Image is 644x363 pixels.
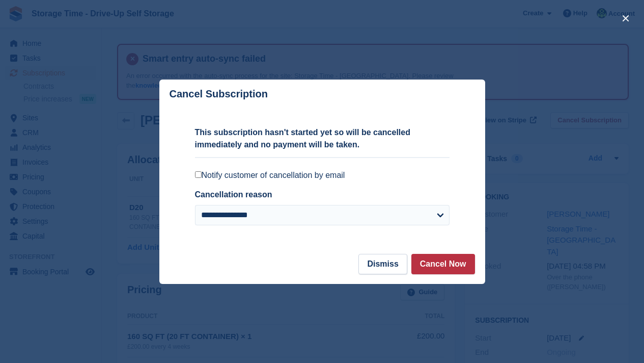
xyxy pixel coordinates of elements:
label: Cancellation reason [195,190,272,199]
button: close [618,10,634,27]
input: Notify customer of cancellation by email [195,171,202,178]
p: Cancel Subscription [170,88,268,100]
button: Cancel Now [411,254,475,274]
button: Dismiss [358,254,407,274]
label: Notify customer of cancellation by email [195,170,450,180]
p: This subscription hasn't started yet so will be cancelled immediately and no payment will be taken. [195,126,450,151]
